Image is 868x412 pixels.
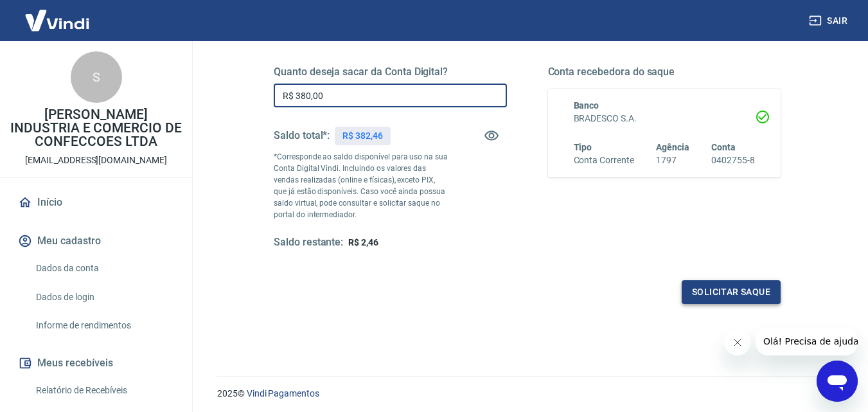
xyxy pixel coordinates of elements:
a: Início [15,188,177,217]
h6: BRADESCO S.A. [574,112,756,125]
span: Banco [574,100,599,111]
p: *Corresponde ao saldo disponível para uso na sua Conta Digital Vindi. Incluindo os valores das ve... [274,151,448,220]
a: Vindi Pagamentos [247,388,319,399]
a: Dados de login [31,284,177,310]
span: Conta [711,142,736,152]
h5: Quanto deseja sacar da Conta Digital? [274,66,507,78]
h5: Conta recebedora do saque [548,66,781,78]
span: Tipo [574,142,592,152]
a: Relatório de Recebíveis [31,377,177,404]
span: R$ 2,46 [348,237,378,247]
div: S [71,51,122,103]
button: Sair [806,9,853,33]
p: R$ 382,46 [342,129,383,143]
p: [EMAIL_ADDRESS][DOMAIN_NAME] [25,154,167,167]
iframe: Botão para abrir a janela de mensagens [817,361,858,402]
h6: 1797 [656,154,689,167]
iframe: Fechar mensagem [725,330,750,355]
iframe: Mensagem da empresa [756,327,858,355]
p: 2025 © [217,387,837,400]
h5: Saldo restante: [274,236,343,249]
span: Olá! Precisa de ajuda? [8,9,108,19]
button: Solicitar saque [682,280,781,304]
h6: 0402755-8 [711,154,755,167]
button: Meus recebíveis [15,349,177,377]
p: [PERSON_NAME] INDUSTRIA E COMERCIO DE CONFECCOES LTDA [10,108,182,148]
h5: Saldo total*: [274,129,330,142]
button: Meu cadastro [15,227,177,255]
a: Dados da conta [31,255,177,282]
h6: Conta Corrente [574,154,634,167]
span: Agência [656,142,689,152]
img: Vindi [15,1,99,40]
a: Informe de rendimentos [31,312,177,339]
